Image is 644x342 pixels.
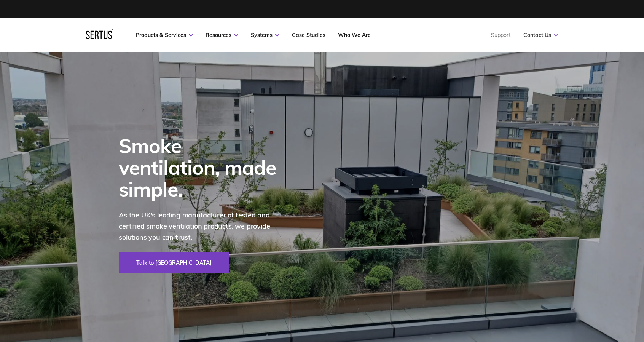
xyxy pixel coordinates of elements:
[119,252,229,273] a: Talk to [GEOGRAPHIC_DATA]
[119,210,286,243] p: As the UK's leading manufacturer of tested and certified smoke ventilation products, we provide s...
[251,32,279,38] a: Systems
[136,32,193,38] a: Products & Services
[491,32,511,38] a: Support
[206,32,238,38] a: Resources
[292,32,325,38] a: Case Studies
[119,135,286,200] div: Smoke ventilation, made simple.
[338,32,371,38] a: Who We Are
[523,32,558,38] a: Contact Us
